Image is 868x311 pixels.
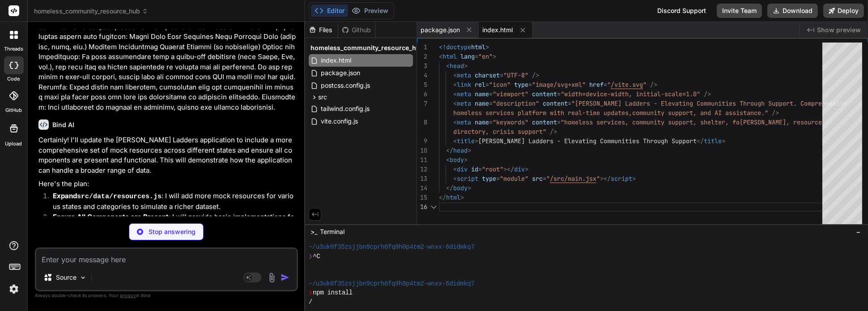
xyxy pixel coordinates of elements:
div: 4 [417,71,427,80]
code: src/data/resources.js [77,193,162,200]
span: pport. Comprehensive [775,99,847,107]
span: > [464,156,468,164]
img: icon [281,273,289,282]
span: < [453,165,457,173]
span: − [856,227,861,236]
span: "[PERSON_NAME] Ladders - Elevating Communities Through Su [571,99,775,107]
span: package.json [421,26,460,34]
span: < [446,62,450,70]
span: </ [446,184,453,192]
span: src [532,175,543,183]
span: homeless_community_resource_hub [34,7,148,16]
span: [PERSON_NAME], resource [740,118,822,126]
span: > [485,43,489,51]
p: Always double-check its answers. Your in Bind [35,291,298,300]
span: homeless services platform with real-time updates, [453,109,632,117]
span: > [525,165,528,173]
p: Stop answering [149,227,196,236]
span: "description" [493,99,539,107]
div: 1 [417,43,427,52]
span: > [468,146,471,154]
span: community support, and AI assistance." [632,109,768,117]
p: Certainly! I'll update the [PERSON_NAME] Ladders application to include a more comprehensive set ... [38,135,296,175]
span: = [475,52,478,60]
span: html [471,43,485,51]
span: = [568,99,571,107]
span: = [500,71,503,79]
span: = [489,90,493,98]
span: div [457,165,468,173]
span: "keywords" [493,118,528,126]
span: > [493,52,496,60]
div: 13 [417,174,427,183]
span: body [450,156,464,164]
span: privacy [120,293,136,298]
span: < [453,90,457,98]
span: link [457,81,471,89]
label: code [8,75,20,83]
span: rel [475,81,485,89]
span: = [485,81,489,89]
button: Invite Team [717,4,762,18]
span: title [457,137,475,145]
div: 9 [417,136,427,146]
span: ~/u3uk0f35zsjjbn9cprh6fq9h0p4tm2-wnxx-6didmkq7 [309,279,475,288]
span: meta [457,118,471,126]
span: html [446,193,460,201]
span: port [682,137,697,145]
span: title [704,137,722,145]
span: " [643,81,647,89]
span: postcss.config.js [320,80,371,91]
span: = [489,118,493,126]
div: 12 [417,165,427,174]
span: /vite.svg [611,81,643,89]
span: lang [460,52,475,60]
span: name [475,118,489,126]
span: vite.config.js [320,116,359,127]
span: < [453,99,457,107]
span: < [453,137,457,145]
span: ❯ [309,252,313,261]
div: 10 [417,146,427,155]
div: 11 [417,155,427,165]
span: > [468,184,471,192]
div: 14 [417,183,427,193]
span: /src/main.jsx [550,175,596,183]
span: content [532,118,557,126]
span: id [471,165,478,173]
span: "module" [500,175,528,183]
button: − [854,225,863,239]
span: homeless_community_resource_hub [311,43,424,52]
span: meta [457,90,471,98]
div: Click to collapse the range. [428,202,440,212]
span: /> [532,71,539,79]
span: /> [704,90,711,98]
img: attachment [267,273,277,283]
div: 8 [417,118,427,127]
span: = [604,81,607,89]
span: content [543,99,568,107]
span: content [532,90,557,98]
img: Pick Models [79,274,87,281]
div: 16 [417,202,427,212]
button: Editor [311,4,348,17]
img: settings [6,281,21,297]
span: meta [457,99,471,107]
span: " [596,175,600,183]
span: <!doctype [439,43,471,51]
span: "viewport" [493,90,528,98]
span: ^C [313,252,320,261]
span: > [464,62,468,70]
span: head [450,62,464,70]
span: body [453,184,468,192]
span: </ [439,193,446,201]
span: index.html [320,55,352,66]
span: /> [772,109,779,117]
h6: Bind AI [52,120,74,129]
span: tailwind.config.js [320,103,370,114]
span: = [489,99,493,107]
span: >_ [311,227,317,236]
span: "width=device-width, initial-scale=1.0" [561,90,700,98]
label: threads [4,45,23,53]
span: Show preview [817,26,861,34]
